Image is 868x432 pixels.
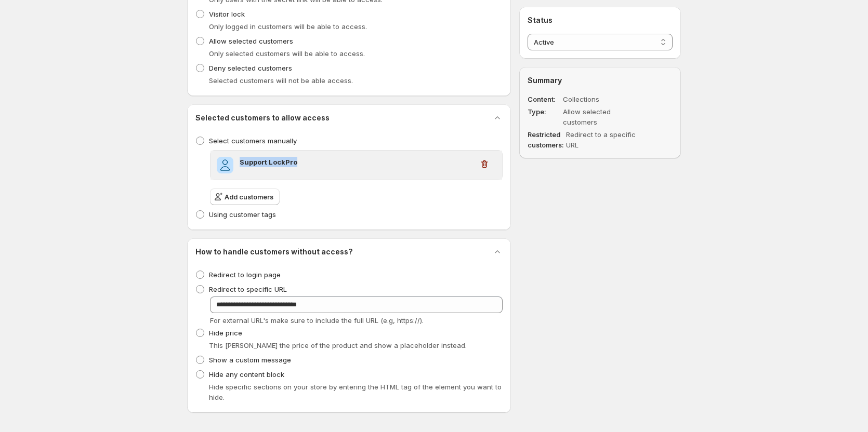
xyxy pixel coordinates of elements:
[209,370,284,379] span: Hide any content block
[528,75,673,86] h2: Summary
[209,271,281,279] span: Redirect to login page
[209,137,297,145] span: Select customers manually
[528,15,673,25] h2: Status
[210,316,424,325] span: For external URL's make sure to include the full URL (e.g, https://).
[528,94,561,104] dt: Content:
[528,106,561,127] dt: Type:
[209,285,287,293] span: Redirect to specific URL
[528,129,564,150] dt: Restricted customers:
[209,49,365,58] span: Only selected customers will be able to access.
[209,210,276,219] span: Using customer tags
[209,10,245,18] span: Visitor lock
[195,113,330,123] h2: Selected customers to allow access
[209,64,292,72] span: Deny selected customers
[195,247,353,257] h2: How to handle customers without access?
[209,341,467,349] span: This [PERSON_NAME] the price of the product and show a placeholder instead.
[209,356,291,364] span: Show a custom message
[209,22,367,31] span: Only logged in customers will be able to access.
[563,106,643,127] dd: Allow selected customers
[210,188,280,205] button: Add customers
[240,157,473,167] h3: Support LockPro
[209,383,502,401] span: Hide specific sections on your store by entering the HTML tag of the element you want to hide.
[209,76,353,85] span: Selected customers will not be able access.
[563,94,643,104] dd: Collections
[566,129,646,150] dd: Redirect to a specific URL
[225,192,273,202] span: Add customers
[209,329,242,337] span: Hide price
[217,157,233,173] span: Support LockPro
[209,37,293,45] span: Allow selected customers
